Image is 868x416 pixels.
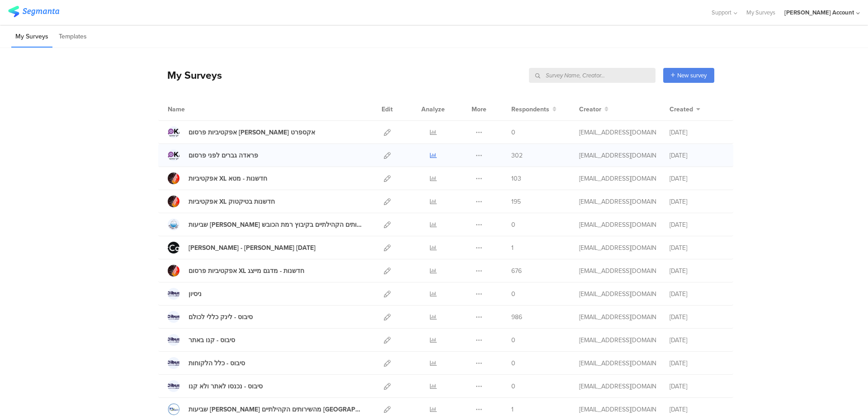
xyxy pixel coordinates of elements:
span: 0 [511,128,515,137]
div: Analyze [420,98,447,120]
div: miri@miridikman.co.il [579,128,656,137]
div: Edit [377,98,397,120]
div: [PERSON_NAME] Account [784,8,854,17]
div: [DATE] [670,220,724,230]
span: 302 [511,151,523,160]
span: 0 [511,359,515,368]
a: אפקטיביות XL חדשנות - מטא [168,172,267,184]
div: miri@miridikman.co.il [579,382,656,391]
a: [PERSON_NAME] - [PERSON_NAME] [DATE] [168,242,316,253]
div: אפקטיביות XL חדשנות בטיקטוק [189,197,275,206]
span: 195 [511,197,521,206]
span: 0 [511,335,515,345]
span: 986 [511,312,522,322]
span: Support [712,8,731,17]
div: My Surveys [158,67,222,83]
div: סיבוס - כלל הלקוחות [189,359,245,368]
span: 1 [511,243,514,253]
div: [DATE] [670,128,724,137]
div: miri@miridikman.co.il [579,243,656,253]
a: ניסיון [168,288,202,300]
a: אפקטיביות XL חדשנות בטיקטוק [168,196,275,207]
div: שביעות רצון מהשירותים הקהילתיים בשדה בוקר [189,405,364,414]
button: Creator [579,105,609,114]
div: miri@miridikman.co.il [579,197,656,206]
a: פראדה גברים לפני פרסום [168,149,258,161]
div: miri@miridikman.co.il [579,151,656,160]
div: סקר מקאן - גל 7 ספטמבר 25 [189,243,316,253]
div: More [469,98,489,120]
div: miri@miridikman.co.il [579,220,656,230]
div: אפקטיביות פרסום מן אקספרט [189,128,315,137]
div: [DATE] [670,266,724,276]
div: Name [168,105,222,114]
div: [DATE] [670,312,724,322]
a: שביעות [PERSON_NAME] מהשירותים הקהילתיים בקיבוץ רמת הכובש [168,219,364,230]
div: סיבוס - נכנסו לאתר ולא קנו [189,382,263,391]
span: Respondents [511,105,549,114]
div: [DATE] [670,382,724,391]
div: [DATE] [670,289,724,299]
div: אפקטיביות פרסום XL חדשנות - מדגם מייצג [189,266,304,276]
div: [DATE] [670,197,724,206]
div: miri@miridikman.co.il [579,289,656,299]
div: אפקטיביות XL חדשנות - מטא [189,174,267,183]
span: Creator [579,105,601,114]
span: Created [670,105,693,114]
a: סיבוס - נכנסו לאתר ולא קנו [168,380,263,392]
span: 1 [511,405,514,414]
div: סיבוס - קנו באתר [189,335,235,345]
span: 103 [511,174,521,183]
a: סיבוס - כלל הלקוחות [168,357,245,369]
input: Survey Name, Creator... [529,68,656,83]
a: אפקטיביות פרסום [PERSON_NAME] אקספרט [168,126,315,138]
button: Created [670,105,700,114]
a: אפקטיביות פרסום XL חדשנות - מדגם מייצג [168,265,304,277]
div: שביעות רצון מהשירותים הקהילתיים בקיבוץ רמת הכובש [189,220,364,230]
div: [DATE] [670,405,724,414]
div: [DATE] [670,151,724,160]
span: 0 [511,382,515,391]
li: Templates [55,26,91,48]
div: miri@miridikman.co.il [579,266,656,276]
button: Respondents [511,105,557,114]
div: miri@miridikman.co.il [579,405,656,414]
span: 0 [511,220,515,230]
div: [DATE] [670,359,724,368]
div: [DATE] [670,243,724,253]
div: [DATE] [670,335,724,345]
div: סיבוס - לינק כללי לכולם [189,312,253,322]
div: פראדה גברים לפני פרסום [189,151,258,160]
img: segmanta logo [8,6,59,17]
div: ניסיון [189,289,202,299]
div: miri@miridikman.co.il [579,174,656,183]
a: סיבוס - לינק כללי לכולם [168,311,253,323]
a: סיבוס - קנו באתר [168,334,235,346]
span: 0 [511,289,515,299]
div: miri@miridikman.co.il [579,335,656,345]
span: New survey [677,71,707,80]
div: miri@miridikman.co.il [579,359,656,368]
div: [DATE] [670,174,724,183]
li: My Surveys [11,26,52,48]
span: 676 [511,266,522,276]
a: שביעות [PERSON_NAME] מהשירותים הקהילתיים [GEOGRAPHIC_DATA] [168,403,364,415]
div: miri@miridikman.co.il [579,312,656,322]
